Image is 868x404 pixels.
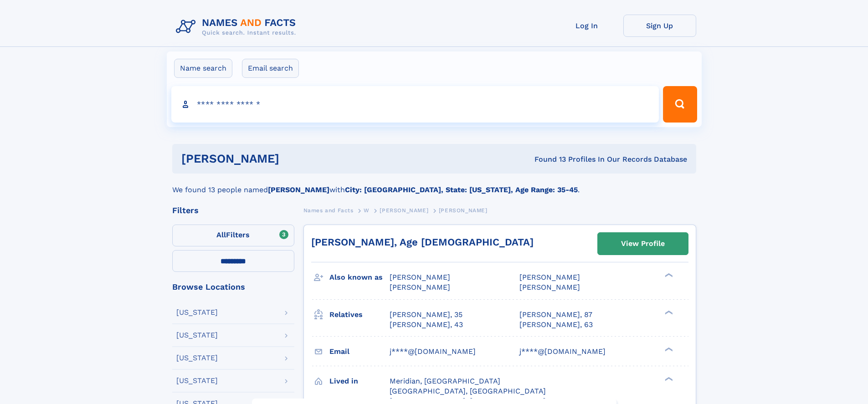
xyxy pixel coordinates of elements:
[390,310,462,320] a: [PERSON_NAME], 35
[172,15,303,39] img: Logo Names and Facts
[519,310,592,320] a: [PERSON_NAME], 87
[329,270,390,285] h3: Also known as
[663,346,673,352] div: ❯
[390,283,450,291] span: [PERSON_NAME]
[172,283,294,291] div: Browse Locations
[390,387,546,395] span: [GEOGRAPHIC_DATA], [GEOGRAPHIC_DATA]
[519,283,580,291] span: [PERSON_NAME]
[390,273,450,281] span: [PERSON_NAME]
[364,207,370,214] span: W
[171,86,659,123] input: search input
[172,225,294,246] label: Filters
[329,307,390,322] h3: Relatives
[390,320,463,330] a: [PERSON_NAME], 43
[623,15,696,37] a: Sign Up
[216,230,226,239] span: All
[663,86,697,123] button: Search Button
[329,373,390,389] h3: Lived in
[380,207,428,214] span: [PERSON_NAME]
[663,309,673,315] div: ❯
[663,376,673,382] div: ❯
[407,154,687,164] div: Found 13 Profiles In Our Records Database
[174,59,232,78] label: Name search
[550,15,623,37] a: Log In
[311,236,534,248] a: [PERSON_NAME], Age [DEMOGRAPHIC_DATA]
[598,233,688,255] a: View Profile
[176,332,218,339] div: [US_STATE]
[176,377,218,384] div: [US_STATE]
[176,354,218,362] div: [US_STATE]
[519,320,593,330] a: [PERSON_NAME], 63
[181,153,407,164] h1: [PERSON_NAME]
[519,273,580,281] span: [PERSON_NAME]
[242,59,299,78] label: Email search
[329,344,390,359] h3: Email
[663,272,673,278] div: ❯
[176,309,218,316] div: [US_STATE]
[380,205,428,216] a: [PERSON_NAME]
[172,174,696,195] div: We found 13 people named with .
[303,205,354,216] a: Names and Facts
[172,206,294,215] div: Filters
[364,205,370,216] a: W
[439,207,488,214] span: [PERSON_NAME]
[621,233,665,254] div: View Profile
[345,185,578,194] b: City: [GEOGRAPHIC_DATA], State: [US_STATE], Age Range: 35-45
[390,377,500,385] span: Meridian, [GEOGRAPHIC_DATA]
[268,185,329,194] b: [PERSON_NAME]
